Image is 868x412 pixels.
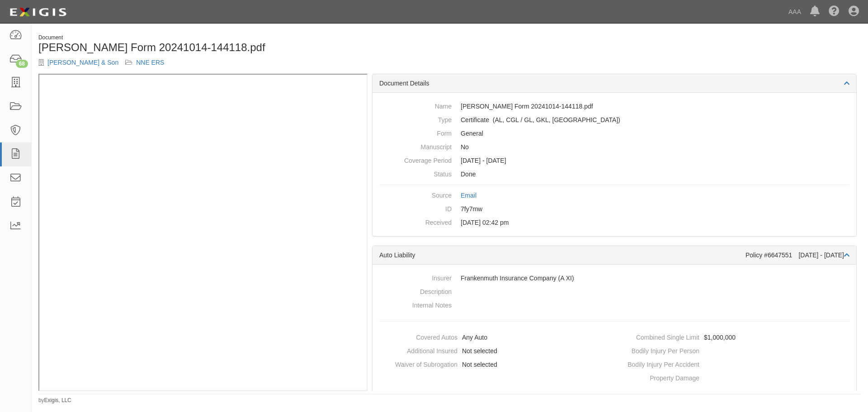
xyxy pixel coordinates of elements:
[379,113,452,124] dt: Type
[373,74,856,93] div: Document Details
[44,397,71,403] a: Exigis, LLC
[38,397,71,404] small: by
[379,202,452,213] dt: ID
[379,127,452,138] dt: Form
[379,140,849,154] dd: No
[47,59,118,66] a: [PERSON_NAME] & Son
[618,371,699,383] dt: Property Damage
[379,298,452,310] dt: Internal Notes
[618,344,699,355] dt: Bodily Injury Per Person
[379,189,452,200] dt: Source
[376,344,458,355] dt: Additional Insured
[376,344,611,358] dd: Not selected
[618,358,699,369] dt: Bodily Injury Per Accident
[379,99,849,113] dd: [PERSON_NAME] Form 20241014-144118.pdf
[618,331,853,344] dd: $1,000,000
[784,3,806,21] a: AAA
[16,60,28,68] div: 68
[379,285,452,296] dt: Description
[376,331,611,344] dd: Any Auto
[379,154,849,167] dd: [DATE] - [DATE]
[376,331,458,342] dt: Covered Autos
[618,331,699,342] dt: Combined Single Limit
[376,358,611,371] dd: Not selected
[379,154,452,165] dt: Coverage Period
[38,34,443,42] div: Document
[379,202,849,216] dd: 7fy7mw
[7,4,69,20] img: logo-5460c22ac91f19d4615b14bd174203de0afe785f0fc80cf4dbbc73dc1793850b.png
[379,99,452,111] dt: Name
[38,42,443,53] h1: [PERSON_NAME] Form 20241014-144118.pdf
[379,167,452,179] dt: Status
[745,251,849,260] div: Policy #6647551 [DATE] - [DATE]
[379,251,745,260] div: Auto Liability
[136,59,164,66] a: NNE ERS
[461,192,476,199] a: Email
[379,216,849,229] dd: [DATE] 02:42 pm
[379,271,849,285] dd: Frankenmuth Insurance Company (A XI)
[379,271,452,283] dt: Insurer
[379,216,452,227] dt: Received
[379,167,849,181] dd: Done
[379,127,849,140] dd: General
[379,113,849,127] dd: Auto Liability Commercial General Liability / Garage Liability Garage Keepers Liability On-Hook
[829,6,840,17] i: Help Center - Complianz
[379,140,452,152] dt: Manuscript
[376,358,458,369] dt: Waiver of Subrogation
